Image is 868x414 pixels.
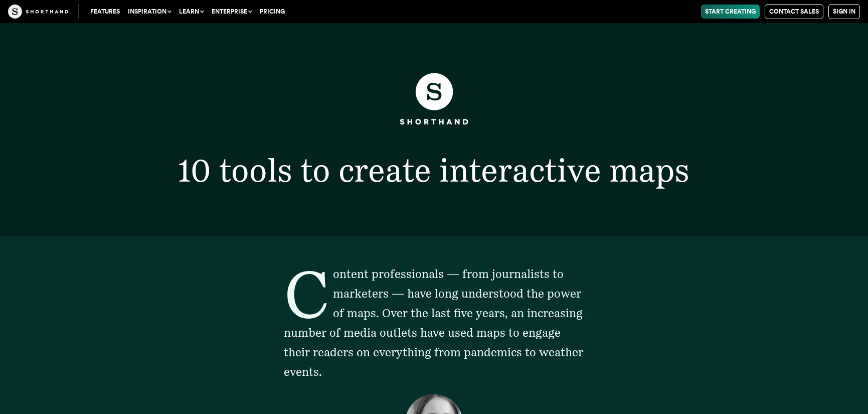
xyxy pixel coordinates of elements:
button: Enterprise [208,5,256,19]
a: Start Creating [701,5,760,19]
button: Inspiration [124,5,175,19]
a: Sign in [828,4,860,19]
button: Learn [175,5,208,19]
a: Pricing [256,5,289,19]
img: The Craft [8,5,68,19]
a: Features [86,5,124,19]
a: Contact Sales [765,4,823,19]
span: Content professionals — from journalists to marketers — have long understood the power of maps. O... [284,267,583,379]
h1: 10 tools to create interactive maps [150,154,718,186]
